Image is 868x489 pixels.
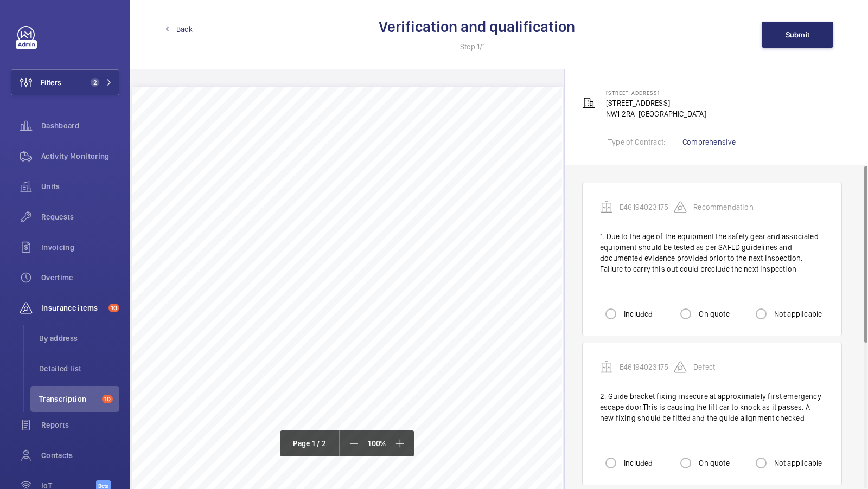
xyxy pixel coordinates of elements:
span: Date of current examination [195,292,277,299]
span: 100% [363,440,390,447]
span: Examination scheme no. [195,321,266,329]
span: Serial Number:11560087 [337,253,411,260]
span: Date of last examination [195,282,266,289]
span: Latest date by which the next examination [195,303,333,310]
h2: Verification and qualification [379,17,575,37]
span: b. [184,384,190,391]
div: Type of Contract: [608,137,665,147]
span: [DATE] [337,282,358,289]
span: Location of Lift [195,272,238,279]
button: Submit [762,22,833,48]
span: restored to full working order [DATE]. [337,394,449,401]
span: d. [184,431,190,438]
span: Location [173,179,199,186]
span: c. [184,282,189,289]
span: NZ16675981 [227,199,266,206]
span: Requests [41,211,119,222]
span: Lifting Operations & Lifting Equipment Regulation 1998 [173,133,335,140]
span: Triplex left-hand lift [337,272,394,279]
span: Manufacturer:Kone / Monospace [337,243,433,250]
span: d. [184,292,190,299]
div: 2. Guide bracket fixing insecure at approximately first emergency escape door.This is causing the... [600,391,824,423]
div: Page 1 / 2 [280,430,340,456]
span: c. [184,413,189,420]
span: Manufacture Date:2012 [337,262,406,269]
span: Policy No. [173,199,203,206]
span: Dashboard [41,120,119,131]
span: ROMULUS CONSTRUCTION LTD, [PERSON_NAME][GEOGRAPHIC_DATA], [STREET_ADDRESS] [228,179,490,186]
span: Lift Report [173,97,212,106]
span: Report No. [296,199,329,206]
span: Interlocks on the landing doors and car gate(s). [195,413,332,420]
span: Units [41,181,119,192]
span: Contacts [41,450,119,461]
p: E46194023175 [620,362,674,372]
span: Other door fastenings. [195,431,260,438]
p: E46194023175 [620,202,674,213]
span: 10 [102,395,113,403]
span: Defects which could cause a danger to persons. Particulars of any repairs, renewals or alteration... [195,337,520,344]
span: Upper emergency escape door does not open. This should be [337,384,514,391]
span: Filters [41,77,61,88]
span: Regular Thorough Examination [173,152,264,159]
p: [STREET_ADDRESS] NW1 2RA [GEOGRAPHIC_DATA] [606,87,706,119]
span: defects and the time within which they should be completed. [195,346,373,353]
span: [DATE] [337,292,358,299]
span: Back [176,24,193,35]
label: Included [622,458,653,468]
span: Description:Passenger/Goods Lift [337,234,433,241]
span: Client No:PGL11010 [337,224,395,231]
button: Filters2 [11,69,119,95]
span: 10 [108,304,119,312]
span: Name of User [173,170,214,177]
label: Not applicable [772,308,822,319]
p: Recommendation [693,202,754,213]
span: None [337,469,353,476]
span: Over-running devices. [195,469,259,476]
span: Invoicing [41,242,119,253]
label: On quote [697,458,729,468]
span: f. [184,469,189,476]
span: 1. a. [177,224,190,231]
span: Landing doors and car doors. [195,384,279,391]
span: Not Known [337,321,369,329]
span: Contract No. [419,199,458,206]
span: should be carried out [195,312,257,319]
div: 1. Due to the age of the equipment the safety gear and associated equipment should be tested as p... [600,231,824,274]
span: a. [184,365,190,372]
span: Step 1/1 [460,41,494,52]
span: e. [184,303,190,310]
span: Detailed list [39,363,119,374]
p: Defect [693,362,748,372]
span: Description and unique identifier or no. [195,224,309,231]
span: Submit [786,30,810,39]
span: E46194023175 [337,199,381,206]
span: Overtime [41,272,119,283]
span: e. [184,450,190,457]
span: By address [39,333,119,344]
span: Provision & Use of Work Equipment Regulations 1998 [173,143,329,150]
span: Transcription [39,394,98,404]
span: Enclosure of liftway. [195,365,253,372]
span: Activity Monitoring [41,151,119,162]
span: None [337,365,353,372]
label: On quote [697,308,729,319]
span: ROMULUS HOLDINGS LTD & SUBSIDIARY COMPANIES, [PERSON_NAME][GEOGRAPHIC_DATA][PERSON_NAME] [228,170,535,177]
span: Car or platform and fittings, car guides, buffers, [195,450,331,457]
a: Comprehensive [682,138,736,146]
span: [DATE] [337,303,358,310]
span: f. [184,321,189,329]
span: Reports [41,420,119,430]
span: None [337,413,353,420]
span: 2 [91,78,99,87]
span: [STREET_ADDRESS] [606,89,660,96]
span: None [337,450,353,457]
span: interior of the liftway. [195,459,257,466]
label: Included [622,308,653,319]
span: Insurance items [41,303,104,313]
label: Not applicable [772,458,822,468]
span: 2. [177,337,183,344]
span: b. [184,272,190,279]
